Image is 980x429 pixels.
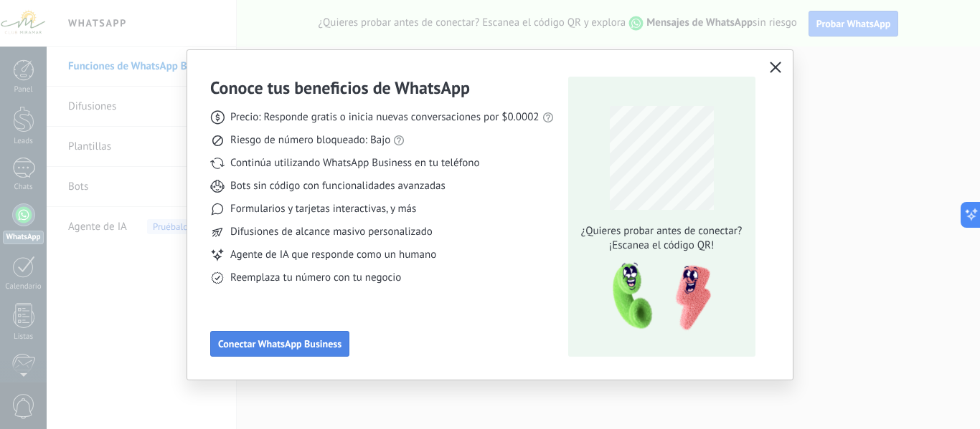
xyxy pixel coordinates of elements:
[210,331,349,357] button: Conectar WhatsApp Business
[230,156,479,170] span: Continúa utilizando WhatsApp Business en tu teléfono
[230,179,446,193] span: Bots sin código con funcionalidades avanzadas
[210,77,470,99] h3: Conoce tus beneficios de WhatsApp
[230,202,416,216] span: Formularios y tarjetas interactivas, y más
[230,133,390,148] span: Riesgo de número bloqueado: Bajo
[577,238,746,253] span: ¡Escanea el código QR!
[230,110,540,125] span: Precio: Responde gratis o inicia nuevas conversaciones por $0.0002
[218,339,341,349] span: Conectar WhatsApp Business
[230,248,436,262] span: Agente de IA que responde como un humano
[230,225,433,239] span: Difusiones de alcance masivo personalizado
[577,224,746,238] span: ¿Quieres probar antes de conectar?
[230,271,401,285] span: Reemplaza tu número con tu negocio
[600,259,714,335] img: qr-pic-1x.png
